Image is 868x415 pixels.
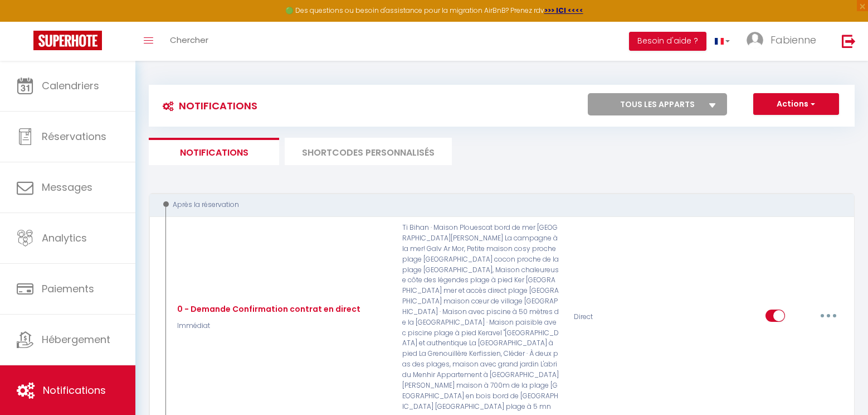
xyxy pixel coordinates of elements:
img: ... [747,32,763,49]
a: >>> ICI <<<< [544,6,583,15]
span: Chercher [170,34,208,46]
span: Hébergement [42,332,110,346]
span: Calendriers [42,79,99,93]
a: Chercher [162,22,217,61]
p: Ti Bihan · Maison Plouescat bord de mer [GEOGRAPHIC_DATA][PERSON_NAME] La campagne à la mer! Galv... [395,223,566,412]
div: Direct [566,223,680,412]
span: Messages [42,180,92,194]
h3: Notifications [157,93,257,118]
span: Paiements [42,282,94,296]
span: Analytics [42,231,87,245]
span: Fabienne [771,33,816,47]
li: SHORTCODES PERSONNALISÉS [285,138,452,165]
button: Actions [753,93,839,115]
img: Super Booking [33,31,102,50]
button: Besoin d'aide ? [629,32,706,51]
span: Notifications [43,383,106,397]
img: logout [842,34,856,48]
p: Immédiat [174,321,360,331]
span: Réservations [42,129,106,143]
div: Après la réservation [159,200,831,210]
a: ... Fabienne [738,22,830,61]
li: Notifications [149,138,279,165]
div: 0 - Demande Confirmation contrat en direct [174,303,360,315]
